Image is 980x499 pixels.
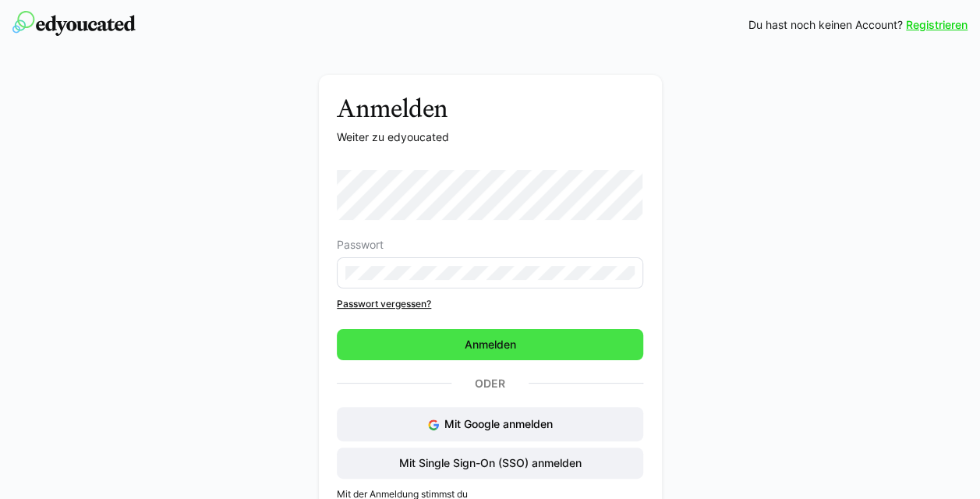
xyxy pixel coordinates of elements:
span: Anmelden [462,337,518,352]
img: edyoucated [12,11,136,36]
h3: Anmelden [337,94,643,123]
span: Mit Single Sign-On (SSO) anmelden [397,455,584,471]
span: Du hast noch keinen Account? [748,17,903,33]
a: Passwort vergessen? [337,298,643,310]
button: Anmelden [337,329,643,360]
p: Oder [451,373,528,395]
span: Passwort [337,239,384,251]
button: Mit Single Sign-On (SSO) anmelden [337,448,643,479]
button: Mit Google anmelden [337,407,643,441]
p: Weiter zu edyoucated [337,129,643,145]
a: Registrieren [906,17,968,33]
span: Mit Google anmelden [444,417,553,430]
